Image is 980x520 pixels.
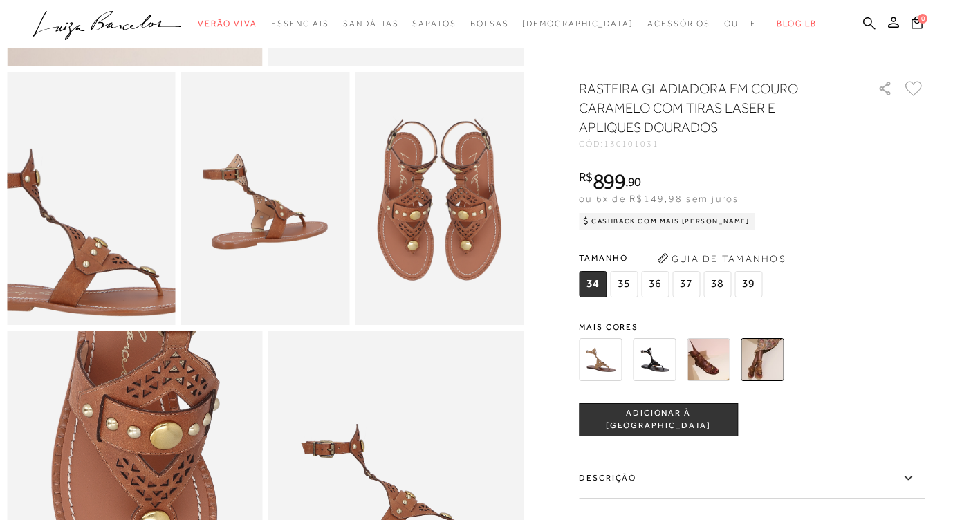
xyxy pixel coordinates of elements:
[647,19,710,28] span: Acessórios
[741,338,784,381] img: RASTEIRA GLADIADORA EM COURO CARAMELO COM TIRAS LASER E APLIQUES DOURADOS
[918,14,927,24] span: 0
[579,193,739,204] span: ou 6x de R$149,98 sem juros
[355,72,524,325] img: image
[522,19,634,28] span: [DEMOGRAPHIC_DATA]
[593,169,625,194] span: 899
[703,271,731,297] span: 38
[412,19,456,28] span: Sapatos
[579,171,593,183] i: R$
[724,19,763,28] span: Outlet
[522,11,634,37] a: noSubCategoriesText
[579,338,622,381] img: RASTEIRA GLADIADORA EM CAMURÇA BEGE FENDI COM TIRAS LASER E APLIQUES DOURADOS
[198,11,257,37] a: categoryNavScreenReaderText
[579,323,925,331] span: Mais cores
[271,19,329,28] span: Essenciais
[633,338,676,381] img: RASTEIRA GLADIADORA EM CAMURÇA PRETA COM TIRAS LASER E APLIQUES DOURADOS
[181,72,350,325] img: image
[777,19,817,28] span: BLOG LB
[470,11,509,37] a: categoryNavScreenReaderText
[652,248,791,270] button: Guia de Tamanhos
[724,11,763,37] a: categoryNavScreenReaderText
[734,271,762,297] span: 39
[579,213,755,230] div: Cashback com Mais [PERSON_NAME]
[271,11,329,37] a: categoryNavScreenReaderText
[610,271,638,297] span: 35
[579,248,766,268] span: Tamanho
[777,11,817,37] a: BLOG LB
[672,271,700,297] span: 37
[625,176,641,188] i: ,
[628,174,641,189] span: 90
[647,11,710,37] a: categoryNavScreenReaderText
[579,140,856,148] div: CÓD:
[641,271,669,297] span: 36
[687,338,730,381] img: RASTEIRA GLADIADORA EM COURO CAFÉ COM TIRAS LASER E APLIQUES DOURADOS
[604,139,659,149] span: 130101031
[198,19,257,28] span: Verão Viva
[470,19,509,28] span: Bolsas
[343,19,398,28] span: Sandálias
[579,79,838,137] h1: RASTEIRA GLADIADORA EM COURO CARAMELO COM TIRAS LASER E APLIQUES DOURADOS
[343,11,398,37] a: categoryNavScreenReaderText
[580,408,737,432] span: ADICIONAR À [GEOGRAPHIC_DATA]
[579,403,738,436] button: ADICIONAR À [GEOGRAPHIC_DATA]
[579,271,607,297] span: 34
[907,15,927,34] button: 0
[579,458,925,499] label: Descrição
[412,11,456,37] a: categoryNavScreenReaderText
